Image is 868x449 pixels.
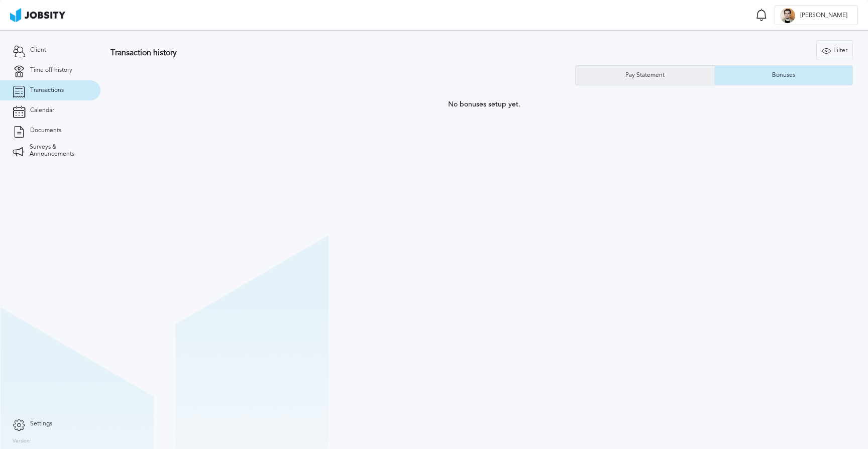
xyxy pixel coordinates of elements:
[13,438,31,444] label: Version:
[575,65,714,85] button: Pay Statement
[30,107,54,114] span: Calendar
[780,8,795,23] div: J
[795,12,852,19] span: [PERSON_NAME]
[30,127,61,134] span: Documents
[30,47,46,54] span: Client
[111,48,516,57] h3: Transaction history
[30,67,72,74] span: Time off history
[767,72,800,79] div: Bonuses
[10,8,65,22] img: ab4bad089aa723f57921c736e9817d99.png
[816,40,853,60] button: Filter
[30,420,52,427] span: Settings
[620,72,670,79] div: Pay Statement
[30,144,88,158] span: Surveys & Announcements
[775,5,858,25] button: J[PERSON_NAME]
[448,100,520,108] span: No bonuses setup yet.
[714,65,853,85] button: Bonuses
[817,41,852,61] div: Filter
[30,87,64,94] span: Transactions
